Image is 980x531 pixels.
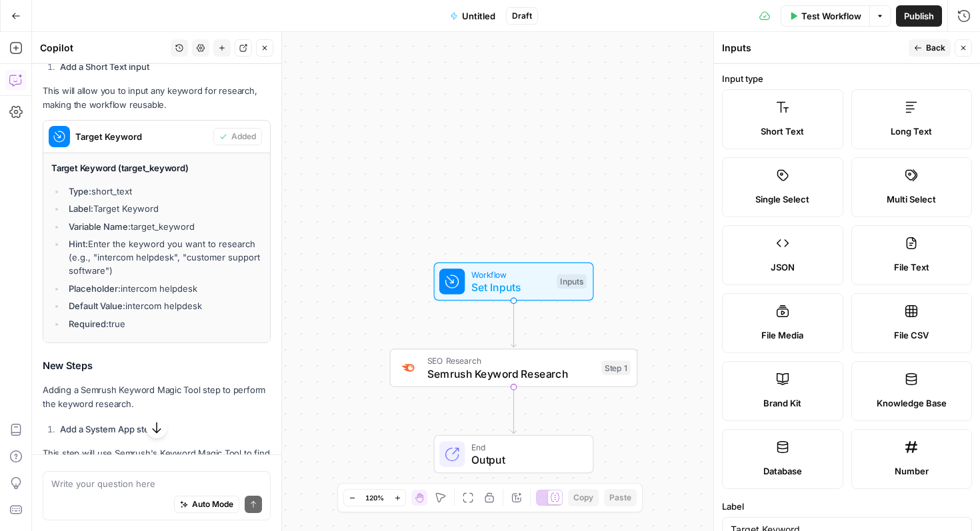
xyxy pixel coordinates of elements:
span: Test Workflow [801,9,861,23]
li: intercom helpdesk [65,282,262,295]
div: EndOutput [390,435,638,474]
button: Test Workflow [781,5,869,27]
button: Paste [604,489,637,506]
span: Workflow [471,268,551,280]
div: Inputs [722,41,905,55]
strong: Variable Name: [69,221,131,232]
button: Publish [896,5,942,27]
strong: Type: [69,186,91,197]
strong: Label: [69,203,93,214]
div: SEO ResearchSemrush Keyword ResearchStep 1 [390,348,638,387]
span: Publish [904,9,934,23]
button: Added [213,128,262,145]
li: true [65,317,262,330]
span: Added [231,131,256,143]
span: File CSV [894,328,929,342]
li: intercom helpdesk [65,299,262,312]
p: Adding a Semrush Keyword Magic Tool step to perform the keyword research. [43,383,271,411]
h4: Target Keyword (target_keyword) [51,161,262,175]
img: 8a3tdog8tf0qdwwcclgyu02y995m [400,360,416,376]
span: Multi Select [887,193,936,206]
li: short_text [65,185,262,198]
span: Database [763,464,802,478]
span: Number [895,464,929,478]
span: Set Inputs [471,279,551,295]
p: This will allow you to input any keyword for research, making the workflow reusable. [43,84,271,112]
strong: Hint: [69,239,88,249]
span: Paste [609,492,631,504]
li: Target Keyword [65,202,262,215]
p: This step will use Semrush's Keyword Magic Tool to find related keywords, broad match terms, and ... [43,446,271,488]
span: Auto Mode [192,498,233,510]
div: Inputs [557,274,586,289]
button: Back [909,39,951,57]
strong: Required: [69,318,109,329]
span: Short Text [761,125,804,138]
span: File Text [894,261,929,274]
strong: Add a Short Text input [60,61,149,72]
div: WorkflowSet InputsInputs [390,263,638,301]
div: Step 1 [602,360,631,375]
span: SEO Research [427,354,595,367]
h3: New Steps [43,357,271,374]
span: Output [471,452,580,468]
strong: Default Value: [69,300,125,311]
span: End [471,440,580,453]
label: Input type [722,72,972,85]
span: 120% [365,492,384,503]
button: Untitled [442,5,503,27]
li: target_keyword [65,220,262,233]
strong: Add a System App step [60,424,155,434]
span: Untitled [462,9,495,23]
label: Label [722,500,972,513]
span: Draft [512,10,532,22]
button: Auto Mode [174,496,239,513]
span: Knowledge Base [877,396,947,410]
span: Back [926,42,945,54]
button: Copy [568,489,599,506]
span: File Media [761,328,803,342]
strong: Placeholder: [69,283,121,294]
span: Long Text [891,125,932,138]
span: Semrush Keyword Research [427,366,595,382]
span: Target Keyword [75,130,208,143]
span: Copy [573,492,593,504]
g: Edge from start to step_1 [511,300,516,347]
span: JSON [771,261,795,274]
div: Copilot [40,41,167,55]
li: Enter the keyword you want to research (e.g., "intercom helpdesk", "customer support software") [65,237,262,277]
span: Brand Kit [763,396,801,410]
g: Edge from step_1 to end [511,387,516,434]
span: Single Select [755,193,809,206]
